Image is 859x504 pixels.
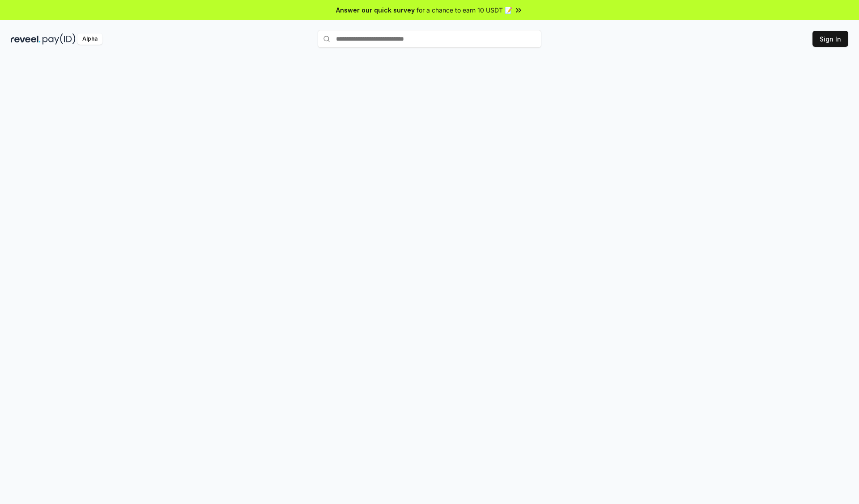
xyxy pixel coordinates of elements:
button: Sign In [812,31,848,47]
img: reveel_dark [11,33,41,45]
span: Answer our quick survey [336,5,415,15]
div: Alpha [77,33,102,45]
span: for a chance to earn 10 USDT 📝 [417,5,512,15]
img: pay_id [43,33,76,45]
